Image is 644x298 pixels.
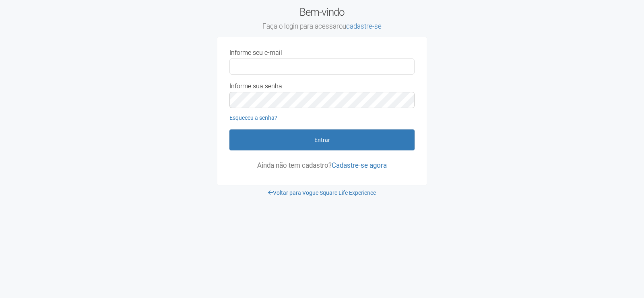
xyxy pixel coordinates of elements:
span: ou [339,22,382,30]
a: cadastre-se [346,22,382,30]
label: Informe sua senha [229,83,282,90]
a: Esqueceu a senha? [229,115,277,121]
p: Ainda não tem cadastro? [229,162,415,169]
h2: Bem-vindo [217,6,427,31]
a: Cadastre-se agora [332,161,387,169]
small: Faça o login para acessar [217,22,427,31]
button: Entrar [229,129,415,150]
a: Voltar para Vogue Square Life Experience [268,190,376,196]
label: Informe seu e-mail [229,49,282,56]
